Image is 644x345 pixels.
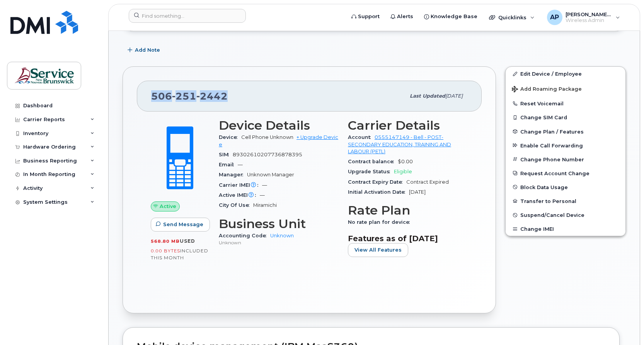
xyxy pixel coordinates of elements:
span: Initial Activation Date [348,189,409,195]
button: Change SIM Card [506,110,625,124]
span: Contract Expiry Date [348,179,406,185]
button: Block Data Usage [506,180,625,194]
span: Knowledge Base [431,13,477,20]
div: Quicklinks [484,10,540,25]
span: [DATE] [409,189,426,195]
span: Change Plan / Features [520,129,584,134]
div: Arseneau, Pierre-Luc (PETL/EPFT) [542,10,625,25]
span: Contract Expired [406,179,449,185]
button: Reset Voicemail [506,96,625,110]
span: Cell Phone Unknown [241,134,293,140]
h3: Carrier Details [348,118,468,132]
a: 0555147149 - Bell - POST-SECONDARY EDUCATION, TRAINING AND LABOUR (PETL) [348,134,451,154]
a: Alerts [385,9,419,24]
span: — [238,162,243,167]
span: Upgrade Status [348,169,394,174]
h3: Business Unit [219,217,339,231]
button: Suspend/Cancel Device [506,208,625,222]
button: Send Message [151,218,210,232]
span: — [262,182,267,188]
a: Unknown [270,233,294,238]
a: + Upgrade Device [219,134,338,147]
span: Enable Call Forwarding [520,142,583,148]
span: 89302610207736878395 [233,152,302,157]
a: Knowledge Base [419,9,483,24]
span: Add Note [135,46,160,54]
span: 506 [151,90,228,102]
button: Add Roaming Package [506,81,625,96]
span: Contract balance [348,159,398,164]
button: Change Plan / Features [506,125,625,139]
span: [PERSON_NAME] (PETL/EPFT) [566,11,612,17]
span: Manager [219,172,247,178]
span: Quicklinks [498,14,526,20]
span: Active [160,203,176,210]
button: Change Phone Number [506,152,625,166]
span: Active IMEI [219,192,260,198]
button: View All Features [348,243,408,257]
span: 0.00 Bytes [151,248,180,254]
span: 251 [172,90,196,102]
span: Accounting Code [219,233,270,238]
span: SIM [219,152,233,157]
button: Transfer to Personal [506,194,625,208]
span: Wireless Admin [566,17,612,24]
span: Eligible [394,169,412,174]
span: Email [219,162,238,167]
span: used [180,238,195,244]
span: Send Message [163,221,203,228]
span: Suspend/Cancel Device [520,212,584,218]
p: Unknown [219,239,339,246]
h3: Features as of [DATE] [348,234,468,243]
button: Add Note [123,43,167,57]
span: Account [348,134,375,140]
span: — [260,192,265,198]
input: Find something... [129,9,246,23]
span: Unknown Manager [247,172,294,178]
button: Request Account Change [506,166,625,180]
span: [DATE] [445,93,463,99]
span: Device [219,134,241,140]
span: Support [358,13,380,20]
h3: Rate Plan [348,203,468,217]
span: City Of Use [219,202,253,208]
span: No rate plan for device [348,219,414,225]
button: Enable Call Forwarding [506,139,625,152]
span: Alerts [397,13,413,20]
a: Edit Device / Employee [506,67,625,81]
span: Miramichi [253,202,277,208]
span: View All Features [354,246,402,254]
span: $0.00 [398,159,413,164]
span: 2442 [196,90,228,102]
a: Support [346,9,385,24]
span: Last updated [410,93,445,99]
span: Add Roaming Package [512,86,582,93]
span: AP [550,13,559,22]
span: Carrier IMEI [219,182,262,188]
button: Change IMEI [506,222,625,236]
h3: Device Details [219,118,339,132]
span: 568.80 MB [151,238,180,244]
